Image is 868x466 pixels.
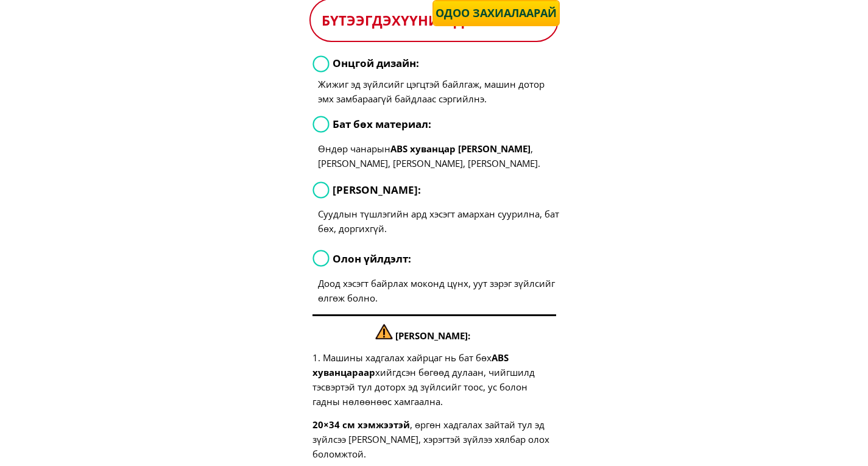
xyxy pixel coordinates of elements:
[333,182,454,198] h3: [PERSON_NAME]:
[333,116,454,132] h3: Бат бөх материал:
[318,276,562,305] div: Доод хэсэгт байрлах моконд цүнх, уут зэрэг зүйлсийг өлгөж болно.
[318,207,562,236] div: Суудлын түшлэгийн ард хэсэгт амархан суурилна, бат бөх, доргихгүй.
[312,418,410,431] span: 20×34 см хэмжээтэй
[333,55,454,71] h3: Онцгой дизайн:
[312,351,509,378] span: ABS хуванцараар
[395,328,517,343] h3: [PERSON_NAME]:
[312,350,556,409] div: 1. Машины хадгалах хайрцаг нь бат бөх хийгдсэн бөгөөд дулаан, чийгшилд тэсвэртэй тул доторх эд зү...
[318,77,562,106] div: Жижиг эд зүйлсийг цэгцтэй байлгаж, машин дотор эмх замбараагүй байдлаас сэргийлнэ.
[333,250,454,267] h3: Олон үйлдэлт:
[312,417,556,461] div: , өргөн хадгалах зайтай тул эд зүйлсээ [PERSON_NAME], хэрэгтэй зүйлээ хялбар олох боломжтой.
[390,143,531,155] span: ABS хуванцар [PERSON_NAME]
[318,141,562,171] div: Өндөр чанарын , [PERSON_NAME], [PERSON_NAME], [PERSON_NAME].
[322,10,559,31] h3: БҮТЭЭГДЭХҮҮНИЙ ДЭЛГЭРЭНГҮЙ
[434,1,559,25] p: Одоо захиалаарай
